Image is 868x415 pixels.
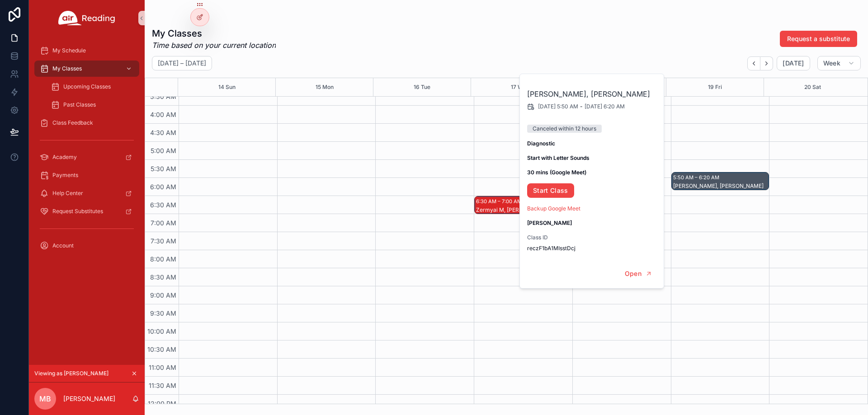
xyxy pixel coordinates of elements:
[780,31,857,47] button: Request a substitute
[34,42,139,59] a: My Schedule
[527,219,572,226] strong: [PERSON_NAME]
[34,61,139,77] a: My Classes
[527,205,580,212] a: Backup Google Meet
[538,103,578,110] span: [DATE] 5:50 AM
[52,208,103,215] span: Request Substitutes
[148,255,179,263] span: 8:00 AM
[476,197,524,206] div: 6:30 AM – 7:00 AM
[787,34,850,43] span: Request a substitute
[29,36,145,266] div: scrollable content
[673,182,769,190] div: [PERSON_NAME], [PERSON_NAME]
[708,78,722,96] button: 19 Fri
[527,169,586,176] strong: 30 mins (Google Meet)
[777,56,810,70] button: [DATE]
[533,125,596,133] div: Canceled within 12 hours
[145,345,179,353] span: 10:30 AM
[45,97,139,113] a: Past Classes
[585,103,625,110] span: [DATE] 6:20 AM
[34,370,108,377] span: Viewing as [PERSON_NAME]
[148,147,179,154] span: 5:00 AM
[148,165,179,173] span: 5:30 AM
[63,101,96,108] span: Past Classes
[148,183,179,191] span: 6:00 AM
[58,11,115,25] img: App logo
[146,364,179,371] span: 11:00 AM
[817,56,861,70] button: Week
[145,327,179,335] span: 10:00 AM
[511,78,529,96] button: 17 Wed
[34,115,139,131] a: Class Feedback
[148,309,179,317] span: 9:30 AM
[146,400,179,407] span: 12:00 PM
[475,196,572,214] div: 6:30 AM – 7:00 AMZermyai M, [PERSON_NAME] P
[625,270,642,278] span: Open
[527,140,555,147] strong: Diagnostic
[148,219,179,227] span: 7:00 AM
[747,56,760,70] button: Back
[783,59,804,67] span: [DATE]
[63,394,115,403] p: [PERSON_NAME]
[527,89,657,99] h2: [PERSON_NAME], [PERSON_NAME]
[34,149,139,165] a: Academy
[580,103,583,110] span: -
[152,40,276,51] em: Time based on your current location
[52,154,77,161] span: Academy
[39,393,51,404] span: MB
[148,111,179,118] span: 4:00 AM
[527,154,590,161] strong: Start with Letter Sounds
[414,78,430,96] button: 16 Tue
[527,234,657,241] span: Class ID
[672,173,769,190] div: 5:50 AM – 6:20 AM[PERSON_NAME], [PERSON_NAME]
[760,56,773,70] button: Next
[218,78,236,96] button: 14 Sun
[148,237,179,245] span: 7:30 AM
[52,119,93,126] span: Class Feedback
[148,129,179,136] span: 4:30 AM
[527,245,657,252] span: reczF1bA1MIsstDcj
[673,173,722,182] div: 5:50 AM – 6:20 AM
[63,83,111,90] span: Upcoming Classes
[45,79,139,95] a: Upcoming Classes
[158,59,206,68] h2: [DATE] – [DATE]
[152,27,276,40] h1: My Classes
[316,78,334,96] button: 15 Mon
[146,382,179,389] span: 11:30 AM
[527,183,574,198] a: Start Class
[52,172,78,179] span: Payments
[34,185,139,201] a: Help Center
[148,291,179,299] span: 9:00 AM
[148,93,179,100] span: 3:30 AM
[52,65,82,72] span: My Classes
[34,238,139,254] a: Account
[619,266,658,281] button: Open
[52,47,86,54] span: My Schedule
[148,273,179,281] span: 8:30 AM
[476,206,571,214] div: Zermyai M, [PERSON_NAME] P
[148,201,179,209] span: 6:30 AM
[804,78,821,96] button: 20 Sat
[52,190,83,197] span: Help Center
[34,167,139,183] a: Payments
[34,203,139,219] a: Request Substitutes
[823,59,840,67] span: Week
[52,242,74,249] span: Account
